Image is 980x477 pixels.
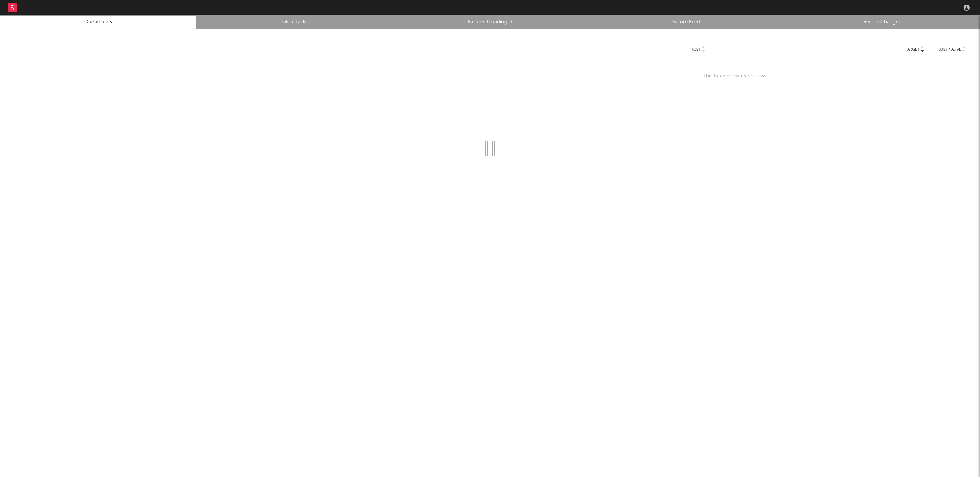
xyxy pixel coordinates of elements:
[905,47,920,52] span: Target
[592,18,780,27] a: Failure Feed
[938,47,961,52] span: Busy / Alive
[4,18,192,27] a: Queue Stats
[690,47,701,52] span: Host
[498,56,972,96] div: This table contains no rows.
[396,18,584,27] a: Failures (Loading...)
[200,18,388,27] a: Batch Tasks
[788,18,976,27] a: Recent Changes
